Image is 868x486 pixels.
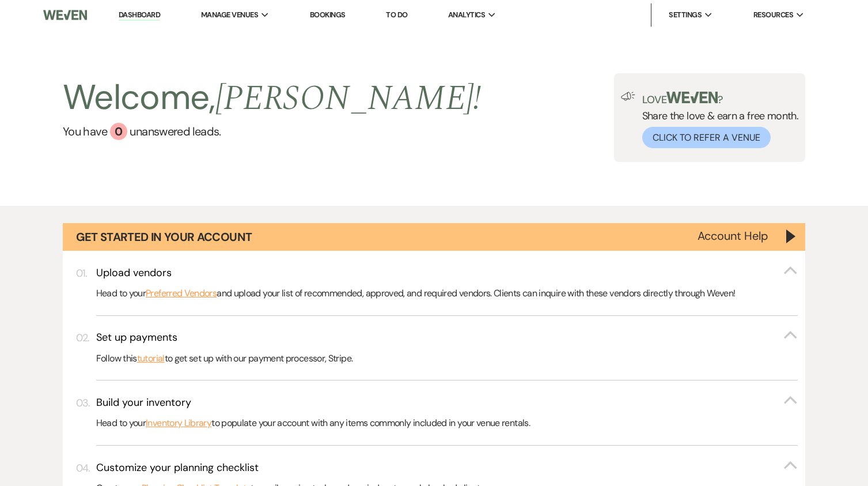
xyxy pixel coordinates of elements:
[621,92,635,101] img: loud-speaker-illustration.svg
[146,286,217,301] a: Preferred Vendors
[119,10,160,21] a: Dashboard
[96,286,798,301] p: Head to your and upload your list of recommended, approved, and required vendors. Clients can inq...
[642,127,771,148] button: Click to Refer a Venue
[146,416,211,431] a: Inventory Library
[110,123,127,140] div: 0
[310,10,346,20] a: Bookings
[63,123,482,140] a: You have 0 unanswered leads.
[666,92,718,103] img: weven-logo-green.svg
[96,266,798,280] button: Upload vendors
[201,9,258,21] span: Manage Venues
[448,9,485,21] span: Analytics
[96,330,798,345] button: Set up payments
[386,10,407,20] a: To Do
[753,9,793,21] span: Resources
[137,351,165,366] a: tutorial
[96,461,798,475] button: Customize your planning checklist
[96,266,172,280] h3: Upload vendors
[96,395,798,410] button: Build your inventory
[43,3,86,27] img: Weven Logo
[215,72,482,125] span: [PERSON_NAME] !
[63,73,482,123] h2: Welcome,
[635,92,799,148] div: Share the love & earn a free month.
[669,9,702,21] span: Settings
[96,461,259,475] h3: Customize your planning checklist
[96,395,191,410] h3: Build your inventory
[698,230,768,242] button: Account Help
[96,416,798,431] p: Head to your to populate your account with any items commonly included in your venue rentals.
[642,92,799,105] p: Love ?
[96,351,798,366] p: Follow this to get set up with our payment processor, Stripe.
[96,330,177,345] h3: Set up payments
[76,229,252,245] h1: Get Started in Your Account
